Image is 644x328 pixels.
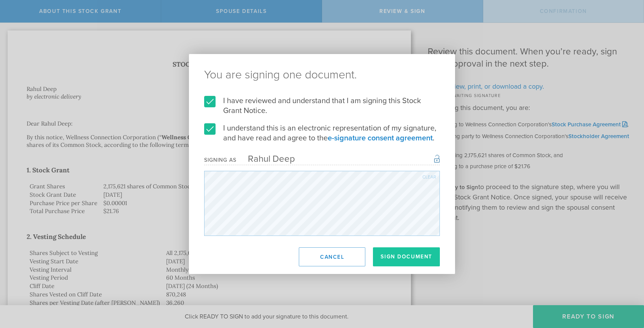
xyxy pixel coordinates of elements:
[328,134,433,143] a: e-signature consent agreement
[299,247,365,266] button: Cancel
[204,96,440,116] label: I have reviewed and understand that I am signing this Stock Grant Notice.
[204,123,440,143] label: I understand this is an electronic representation of my signature, and have read and agree to the .
[204,157,236,163] div: Signing as
[204,69,440,81] ng-pluralize: You are signing one document.
[236,153,295,164] div: Rahul Deep
[373,247,440,266] button: Sign Document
